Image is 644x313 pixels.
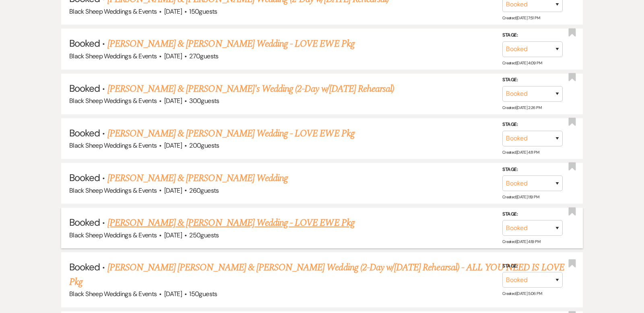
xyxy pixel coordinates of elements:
span: 300 guests [189,97,219,105]
span: Black Sheep Weddings & Events [69,52,157,60]
span: Black Sheep Weddings & Events [69,186,157,195]
label: Stage: [502,210,563,219]
span: [DATE] [164,7,182,16]
span: Created: [DATE] 2:26 PM [502,105,541,110]
span: Black Sheep Weddings & Events [69,231,157,239]
span: Black Sheep Weddings & Events [69,141,157,150]
a: [PERSON_NAME] & [PERSON_NAME] Wedding - LOVE EWE Pkg [107,37,355,51]
span: [DATE] [164,290,182,298]
span: Booked [69,261,100,273]
label: Stage: [502,76,563,84]
a: [PERSON_NAME] & [PERSON_NAME] Wedding - LOVE EWE Pkg [107,126,355,141]
a: [PERSON_NAME] & [PERSON_NAME] Wedding - LOVE EWE Pkg [107,216,355,230]
span: Created: [DATE] 4:11 PM [502,150,539,155]
label: Stage: [502,31,563,40]
a: [PERSON_NAME] & [PERSON_NAME]'s Wedding (2-Day w/[DATE] Rehearsal) [107,82,394,96]
span: Booked [69,171,100,184]
span: [DATE] [164,186,182,195]
span: 150 guests [189,290,217,298]
span: Created: [DATE] 1:19 PM [502,194,539,200]
span: [DATE] [164,52,182,60]
span: Created: [DATE] 5:06 PM [502,291,542,296]
a: [PERSON_NAME] & [PERSON_NAME] Wedding [107,171,288,185]
span: Black Sheep Weddings & Events [69,290,157,298]
label: Stage: [502,262,563,271]
span: [DATE] [164,141,182,150]
span: Booked [69,127,100,139]
span: [DATE] [164,97,182,105]
label: Stage: [502,120,563,129]
a: [PERSON_NAME] [PERSON_NAME] & [PERSON_NAME] Wedding (2-Day w/[DATE] Rehearsal) - ALL YOU NEED IS ... [69,260,564,289]
span: 250 guests [189,231,219,239]
span: 150 guests [189,7,217,16]
span: Created: [DATE] 4:19 PM [502,239,540,244]
span: Created: [DATE] 7:51 PM [502,15,540,21]
span: Booked [69,216,100,229]
span: Booked [69,82,100,95]
span: 270 guests [189,52,218,60]
span: Black Sheep Weddings & Events [69,7,157,16]
span: Created: [DATE] 4:09 PM [502,60,542,65]
span: 200 guests [189,141,219,150]
span: Booked [69,37,100,49]
label: Stage: [502,165,563,174]
span: 260 guests [189,186,219,195]
span: Black Sheep Weddings & Events [69,97,157,105]
span: [DATE] [164,231,182,239]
